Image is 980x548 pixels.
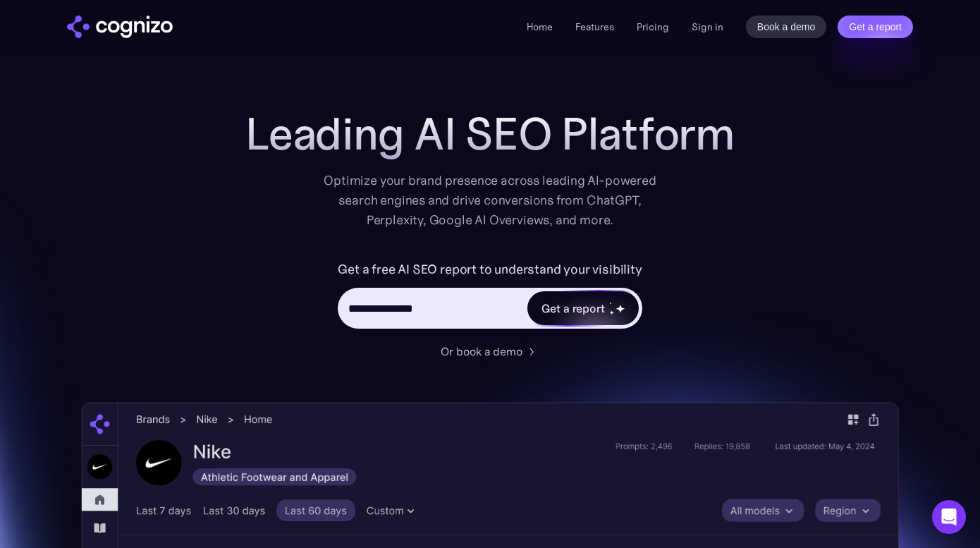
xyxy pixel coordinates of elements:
label: Get a free AI SEO report to understand your visibility [338,258,642,281]
a: Features [575,20,614,33]
a: Get a report [838,16,913,38]
div: Open Intercom Messenger [932,500,966,534]
form: Hero URL Input Form [338,258,642,336]
a: Book a demo [746,16,827,38]
div: Get a report [541,300,605,317]
div: Optimize your brand presence across leading AI-powered search engines and drive conversions from ... [317,171,663,230]
a: home [67,16,173,38]
div: Or book a demo [441,343,522,360]
a: Sign in [692,18,723,35]
img: star [615,304,625,313]
a: Or book a demo [441,343,539,360]
a: Home [527,20,553,33]
img: star [609,302,611,304]
img: star [609,310,614,315]
h1: Leading AI SEO Platform [245,109,735,159]
a: Get a reportstarstarstar [526,290,640,327]
a: Pricing [637,20,669,33]
img: cognizo logo [67,16,173,38]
